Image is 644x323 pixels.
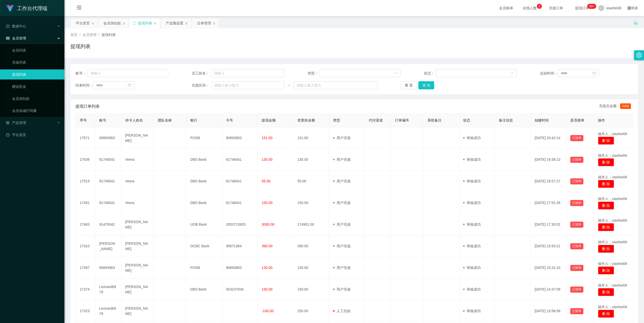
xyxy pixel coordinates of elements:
td: [PERSON_NAME] [121,235,154,257]
td: 17483 [76,214,95,235]
span: 用户充值 [333,157,351,161]
div: 注单管理 [197,18,211,28]
td: 390.00 [293,235,329,257]
a: 图标: dashboard平台首页 [6,130,60,140]
td: 90893963 [95,257,121,279]
span: 操作 [598,118,605,122]
sup: 977 [587,4,596,9]
i: 图标: close [213,22,216,25]
td: [PERSON_NAME] [121,127,154,149]
button: 查 询 [418,81,434,89]
span: 审核成功 [463,244,481,248]
a: 工作台代理端 [6,6,47,10]
td: [DATE] 14:37:09 [531,279,566,300]
td: Veera [121,192,154,214]
input: 请输入最大值为 [294,81,377,89]
img: logo.9652507e.png [6,5,14,12]
span: 150.00 [262,201,272,205]
span: 4406 [620,103,631,109]
span: 员工姓名： [192,71,211,76]
i: 图标: close [123,22,126,25]
a: 会员加减打码量 [12,106,60,116]
span: 55.00 [262,179,270,183]
td: 91470042 [95,214,121,235]
td: [DATE] 15:31:20 [531,257,566,279]
span: 代付渠道 [369,118,383,122]
span: 操作人：xiaohei06 [598,305,627,309]
span: 审核成功 [463,136,481,140]
span: 用户充值 [333,179,351,183]
i: 图标: calendar [128,84,131,87]
td: [PERSON_NAME] [121,300,154,322]
input: 请输入 [87,69,169,77]
td: UOB Bank [186,214,222,235]
span: 银行 [190,118,197,122]
sup: 2 [537,4,542,9]
button: 已锁单 [570,222,583,228]
span: 类型 [333,118,340,122]
td: [DATE] 15:50:21 [531,235,566,257]
span: 提现订单列表 [75,103,100,109]
span: 账号： [75,71,87,76]
td: 17323 [76,300,95,322]
td: [DATE] 20:42:14 [531,127,566,149]
td: [DATE] 18:57:27 [531,171,566,192]
td: 55.00 [293,171,329,192]
i: 图标: appstore-o [6,121,10,125]
i: 图标: table [6,36,10,40]
span: 审核成功 [463,201,481,205]
td: 3353713920 [222,214,258,235]
h1: 工作台代理端 [17,0,47,16]
span: -100.00 [262,309,273,313]
a: 会员加扣款 [12,94,60,104]
span: 状态： [424,71,436,76]
td: 90893963 [222,127,258,149]
td: 90893963 [95,127,121,149]
td: 174901.00 [293,214,329,235]
span: 提现列表 [102,33,116,37]
span: 操作人：xiaohei06 [598,262,627,266]
td: Veera [121,149,154,171]
td: [DATE] 19:36:13 [531,149,566,171]
td: [PERSON_NAME] [121,257,154,279]
td: 81746041 [95,171,121,192]
button: 删 除 [598,180,614,188]
button: 已锁单 [570,135,583,141]
i: 图标: check-circle-o [6,24,10,28]
td: [DATE] 17:51:35 [531,192,566,214]
button: 已锁单 [570,287,583,293]
span: 卡号 [226,118,233,122]
td: POSB [186,127,222,149]
td: 17374 [76,279,95,300]
td: 150.00 [293,192,329,214]
span: 用户充值 [333,244,351,248]
span: 390.00 [262,244,272,248]
span: ~ [285,83,294,88]
td: DBS Bank [186,171,222,192]
span: 操作人：xiaohei06 [598,283,627,287]
span: 审核成功 [463,179,481,183]
button: 删 除 [598,310,614,318]
p: 2 [539,4,540,9]
td: 17538 [76,149,95,171]
td: 17410 [76,235,95,257]
button: 已锁单 [570,157,583,163]
span: 审核成功 [463,222,481,226]
span: 3000.00 [262,222,274,226]
span: 用户充值 [333,201,351,205]
span: 充值订单 [546,6,566,10]
td: 130.00 [293,257,329,279]
td: 150.00 [293,279,329,300]
span: 150.00 [262,287,272,291]
span: 操作人：xiaohei06 [598,153,627,157]
i: 图标: down [395,72,398,75]
td: 17519 [76,171,95,192]
span: 结束时间： [75,83,93,88]
span: 130.00 [262,266,272,270]
td: Veera [121,171,154,192]
h1: 提现列表 [70,43,91,50]
span: 用户充值 [333,266,351,270]
span: 起始时间： [540,71,558,76]
span: 操作人：xiaohei06 [598,218,627,222]
i: 图标: calendar [592,71,596,75]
